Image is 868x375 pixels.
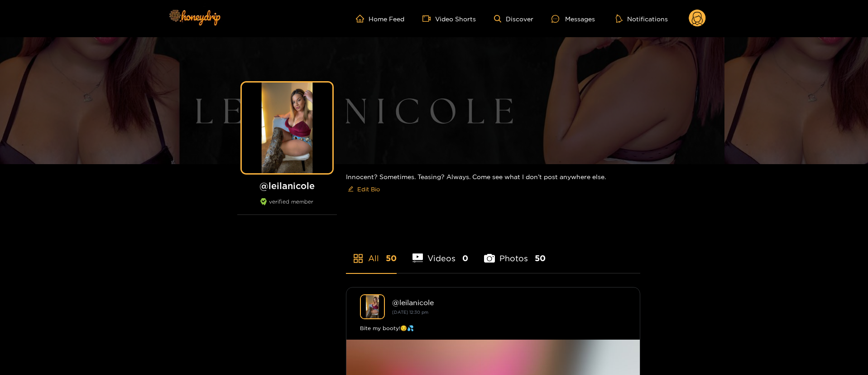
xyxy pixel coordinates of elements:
[346,232,397,273] li: All
[494,15,533,23] a: Discover
[357,185,380,194] span: Edit Bio
[535,253,546,264] span: 50
[484,232,546,273] li: Photos
[422,15,435,23] span: video-camera
[360,294,385,319] img: leilanicole
[346,182,382,196] button: editEdit Bio
[392,310,428,315] small: [DATE] 12:30 pm
[422,15,476,23] a: Video Shorts
[551,14,595,24] div: Messages
[462,253,468,264] span: 0
[360,324,626,333] div: Bite my booty!😏💦
[346,164,640,204] div: Innocent? Sometimes. Teasing? Always. Come see what I don’t post anywhere else.
[237,180,337,191] h1: @ leilanicole
[412,232,469,273] li: Videos
[613,14,671,23] button: Notifications
[386,253,397,264] span: 50
[356,15,369,23] span: home
[353,253,364,264] span: appstore
[237,198,337,215] div: verified member
[348,186,354,193] span: edit
[356,15,404,23] a: Home Feed
[392,298,626,307] div: @ leilanicole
